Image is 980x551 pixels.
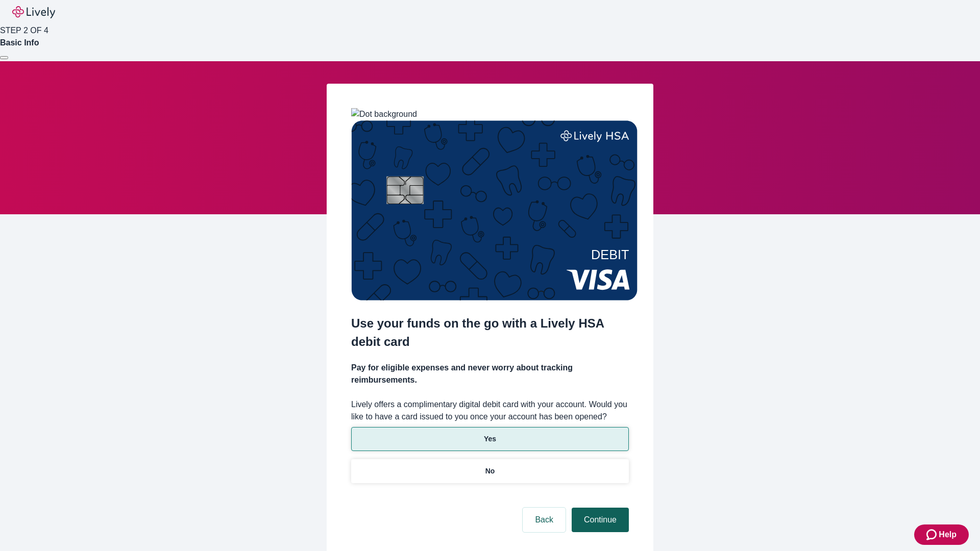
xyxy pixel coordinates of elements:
[351,398,629,423] label: Lively offers a complimentary digital debit card with your account. Would you like to have a card...
[485,466,495,477] p: No
[523,508,566,532] button: Back
[12,6,55,18] img: Lively
[484,434,496,444] p: Yes
[351,120,638,300] img: Debit card
[572,508,629,532] button: Continue
[926,529,939,541] svg: Zendesk support icon
[939,529,957,541] span: Help
[351,362,629,386] h4: Pay for eligible expenses and never worry about tracking reimbursements.
[351,427,629,451] button: Yes
[351,314,629,351] h2: Use your funds on the go with a Lively HSA debit card
[351,459,629,483] button: No
[351,108,417,120] img: Dot background
[914,524,969,545] button: Zendesk support iconHelp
